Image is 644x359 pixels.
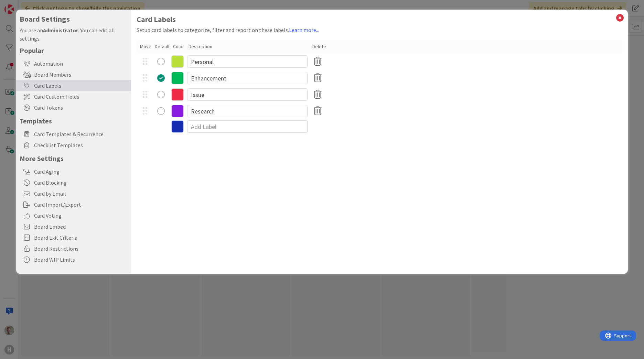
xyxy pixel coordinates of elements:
[34,141,128,149] span: Checklist Templates
[43,27,78,34] b: Administrator
[34,244,128,253] span: Board Restrictions
[137,26,622,34] div: Setup card labels to categorize, filter and report on these labels.
[14,1,31,9] span: Support
[16,254,131,265] div: Board WIP Limits
[34,93,128,101] span: Card Custom Fields
[34,130,128,138] span: Card Templates & Recurrence
[20,15,128,23] h4: Board Settings
[16,166,131,177] div: Card Aging
[187,88,308,101] input: Edit Label
[187,105,308,117] input: Edit Label
[34,104,128,112] span: Card Tokens
[16,58,131,69] div: Automation
[20,117,128,125] h5: Templates
[137,15,622,24] h1: Card Labels
[20,46,128,55] h5: Popular
[16,80,131,91] div: Card Labels
[20,26,128,43] div: You are an . You can edit all settings.
[34,211,128,220] span: Card Voting
[16,69,131,80] div: Board Members
[16,177,131,188] div: Card Blocking
[187,120,308,133] input: Add Label
[187,55,308,68] input: Edit Label
[34,233,128,242] span: Board Exit Criteria
[173,43,185,50] div: Color
[187,72,308,84] input: Edit Label
[34,189,128,198] span: Card by Email
[20,154,128,163] h5: More Settings
[140,43,151,50] div: Move
[289,26,319,33] a: Learn more...
[34,222,128,231] span: Board Embed
[312,43,326,50] div: Delete
[155,43,170,50] div: Default
[16,199,131,210] div: Card Import/Export
[189,43,309,50] div: Description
